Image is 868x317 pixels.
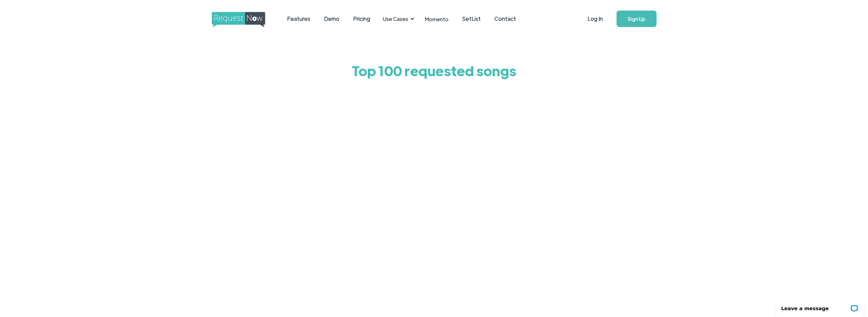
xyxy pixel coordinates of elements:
div: Use Cases [379,8,416,29]
a: Demo [317,8,346,29]
div: Use Cases [383,15,408,23]
a: SetList [455,8,488,29]
a: Contact [488,8,523,29]
a: Momento [418,9,455,29]
a: Pricing [346,8,377,29]
a: home [212,12,263,26]
img: requestnow logo [212,12,278,28]
a: Sign Up [617,11,657,27]
a: Features [280,8,317,29]
h1: Top 100 requested songs [273,57,595,84]
iframe: LiveChat chat widget [772,295,868,317]
a: Log In [581,7,610,31]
